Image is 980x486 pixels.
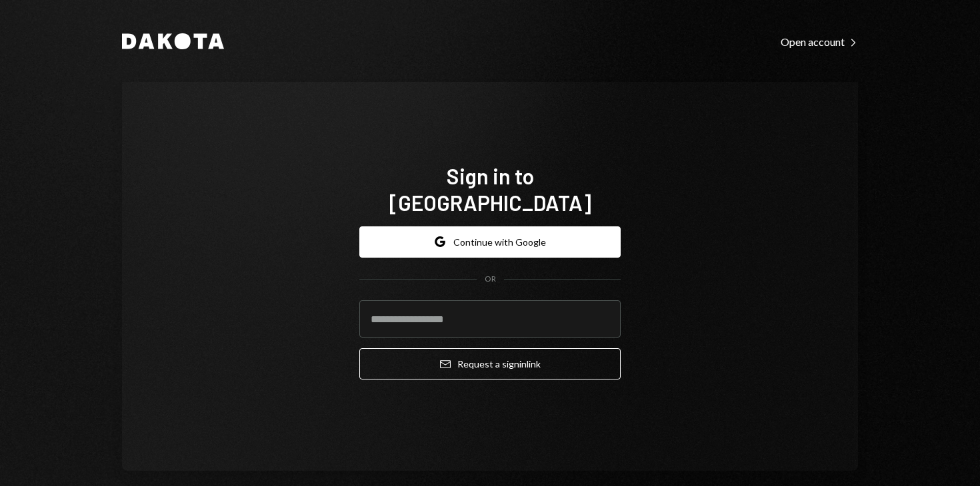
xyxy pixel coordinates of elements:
[359,162,621,216] h1: Sign in to [GEOGRAPHIC_DATA]
[485,274,496,285] div: OR
[359,226,621,258] button: Continue with Google
[781,34,858,49] a: Open account
[781,35,858,49] div: Open account
[359,348,621,379] button: Request a signinlink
